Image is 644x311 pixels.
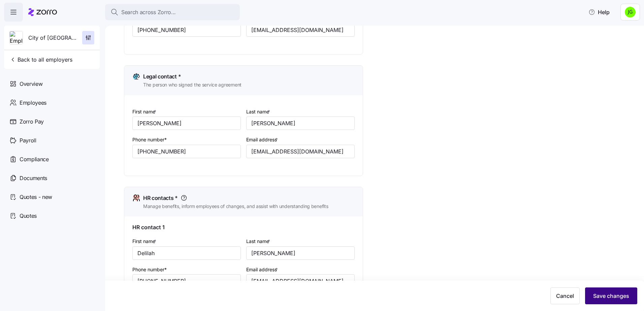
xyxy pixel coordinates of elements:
[4,187,100,206] a: Quotes - new
[4,93,100,112] a: Employees
[105,4,240,20] button: Search across Zorro...
[246,238,271,245] label: Last name
[132,238,158,245] label: First name
[246,145,355,158] input: Type email address
[132,266,167,273] label: Phone number*
[20,80,42,88] span: Overview
[20,212,37,220] span: Quotes
[132,136,167,143] label: Phone number*
[20,117,44,126] span: Zorro Pay
[4,112,100,131] a: Zorro Pay
[4,206,100,225] a: Quotes
[625,7,636,18] img: a4774ed6021b6d0ef619099e609a7ec5
[20,99,46,107] span: Employees
[4,74,100,93] a: Overview
[246,246,355,260] input: Type last name
[246,108,271,115] label: Last name
[4,150,100,169] a: Compliance
[246,116,355,130] input: Type last name
[7,53,75,66] button: Back to all employers
[246,23,355,37] input: Type email address
[583,5,615,19] button: Help
[20,174,47,182] span: Documents
[9,56,72,64] span: Back to all employers
[132,145,241,158] input: (212) 456-7890
[20,155,49,164] span: Compliance
[588,8,610,16] span: Help
[4,131,100,150] a: Payroll
[4,169,100,187] a: Documents
[246,136,279,143] label: Email address
[28,34,77,42] span: City of [GEOGRAPHIC_DATA]
[585,287,637,304] button: Save changes
[132,274,241,288] input: (212) 456-7890
[143,194,178,202] span: HR contacts *
[143,203,328,210] span: Manage benefits, inform employees of changes, and assist with understanding benefits
[20,136,36,145] span: Payroll
[143,72,181,81] span: Legal contact *
[132,116,241,130] input: Type first name
[10,31,23,45] img: Employer logo
[246,274,355,288] input: Type email address
[132,246,241,260] input: Type first name
[132,108,158,115] label: First name
[121,8,176,16] span: Search across Zorro...
[246,266,279,273] label: Email address
[20,193,52,201] span: Quotes - new
[132,23,241,37] input: (212) 456-7890
[593,292,629,300] span: Save changes
[132,223,165,232] span: HR contact 1
[550,287,580,304] button: Cancel
[143,81,241,88] span: The person who signed the service agreement
[556,292,574,300] span: Cancel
